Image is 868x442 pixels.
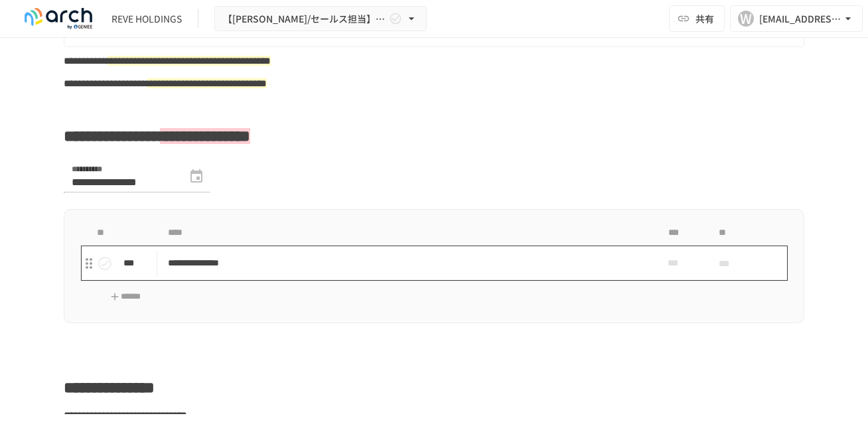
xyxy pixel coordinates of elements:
[16,8,101,29] img: logo-default@2x-9cf2c760.svg
[730,5,863,32] button: W[EMAIL_ADDRESS][DOMAIN_NAME]
[669,5,725,32] button: 共有
[223,11,386,27] span: 【[PERSON_NAME]/セールス担当】REVE HOLDINGS様_初期設定サポート
[214,6,427,32] button: 【[PERSON_NAME]/セールス担当】REVE HOLDINGS様_初期設定サポート
[759,11,841,27] div: [EMAIL_ADDRESS][DOMAIN_NAME]
[111,12,182,26] div: REVE HOLDINGS
[80,220,788,281] table: task table
[695,11,714,26] span: 共有
[92,250,118,277] button: status
[738,11,754,27] div: W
